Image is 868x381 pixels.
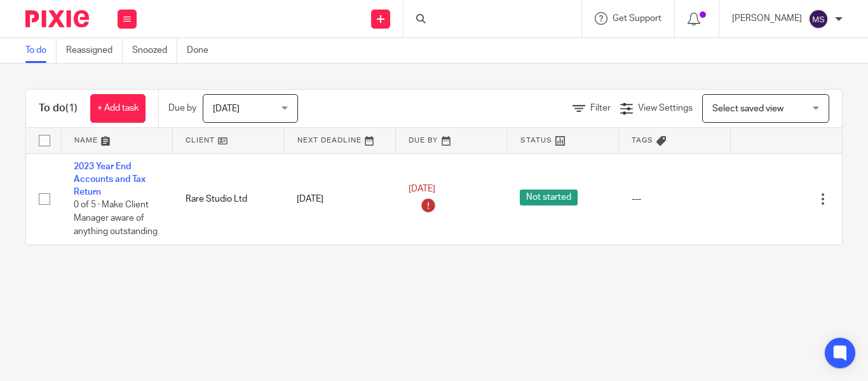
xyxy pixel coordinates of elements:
[213,104,240,113] span: [DATE]
[520,190,578,205] span: Not started
[168,102,196,114] p: Due by
[90,94,146,123] a: + Add task
[638,104,693,113] span: View Settings
[712,104,783,113] span: Select saved view
[74,201,158,236] span: 0 of 5 · Make Client Manager aware of anything outstanding
[732,12,802,25] p: [PERSON_NAME]
[590,104,611,113] span: Filter
[187,38,218,63] a: Done
[173,153,285,244] td: Rare Studio Ltd
[25,10,89,27] img: Pixie
[632,137,653,144] span: Tags
[74,162,146,197] a: 2023 Year End Accounts and Tax Return
[66,38,123,63] a: Reassigned
[284,153,396,244] td: [DATE]
[632,193,718,205] div: ---
[132,38,177,63] a: Snoozed
[409,184,435,193] span: [DATE]
[65,103,78,113] span: (1)
[39,102,78,115] h1: To do
[25,38,57,63] a: To do
[808,9,829,29] img: svg%3E
[613,14,661,23] span: Get Support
